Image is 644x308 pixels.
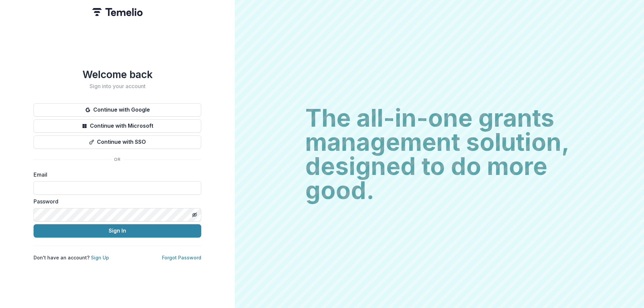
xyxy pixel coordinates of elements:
button: Continue with SSO [34,135,201,149]
button: Continue with Microsoft [34,119,201,133]
img: Temelio [92,8,143,16]
button: Sign In [34,224,201,238]
p: Don't have an account? [34,254,109,261]
a: Forgot Password [162,255,201,260]
label: Email [34,171,197,179]
label: Password [34,197,197,205]
button: Continue with Google [34,103,201,117]
button: Toggle password visibility [189,209,200,220]
a: Sign Up [91,255,109,260]
h1: Welcome back [34,68,201,80]
h2: Sign into your account [34,83,201,89]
